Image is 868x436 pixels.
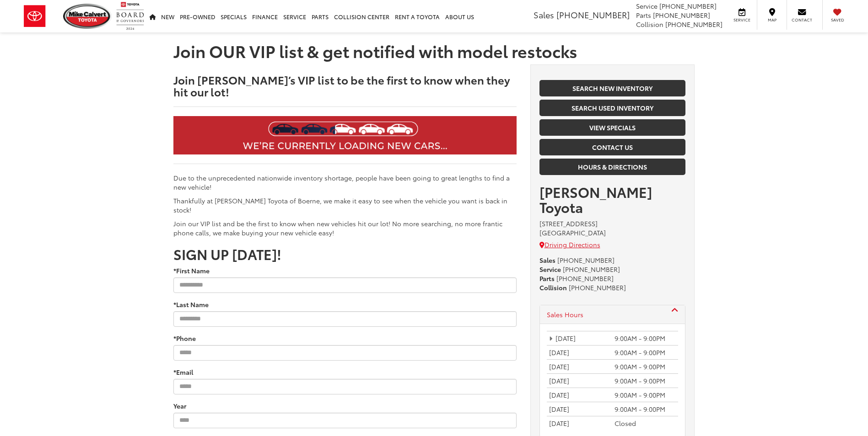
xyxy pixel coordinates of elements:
p: Thankfully at [PERSON_NAME] Toyota of Boerne, we make it easy to see when the vehicle you want is... [173,196,517,214]
span: [PHONE_NUMBER] [556,9,630,21]
strong: Parts [539,274,555,283]
span: Service [636,1,658,11]
span: Parts [636,11,651,20]
td: 9:00AM - 9:00PM [612,331,678,346]
td: [DATE] [547,416,613,430]
span: [PHONE_NUMBER] [563,265,620,274]
span: [PHONE_NUMBER] [665,20,722,29]
a: Search Used Inventory [539,100,686,116]
td: 9:00AM - 9:00PM [612,388,678,402]
h2: SIGN UP [DATE]! [173,246,517,261]
td: [DATE] [547,360,613,374]
p: Due to the unprecedented nationwide inventory shortage, people have been going to great lengths t... [173,173,517,191]
strong: Collision [539,283,567,292]
td: [DATE] [547,346,613,360]
a: Hours & Directions [539,159,686,175]
span: [PHONE_NUMBER] [557,255,615,265]
a: Contact Us [539,139,686,155]
span: Saved [827,17,847,23]
span: Collision [636,20,663,29]
td: [DATE] [547,388,613,402]
label: *Phone [173,334,196,343]
h1: Join OUR VIP list & get notified with model restocks [173,42,695,60]
span: Map [762,17,782,23]
img: Mike Calvert Toyota [63,4,112,29]
td: [DATE] [547,402,613,416]
td: [DATE] [547,331,613,346]
a: Driving Directions [539,240,600,249]
a: Search New Inventory [539,80,686,96]
strong: Service [539,265,561,274]
td: [DATE] [547,374,613,388]
label: *First Name [173,266,210,275]
span: [PHONE_NUMBER] [569,283,626,292]
span: [PHONE_NUMBER] [659,1,717,11]
span: [PHONE_NUMBER] [556,274,614,283]
img: Join VIP List & Get Notified [173,116,517,154]
span: Sales [534,9,554,21]
td: 9:00AM - 9:00PM [612,360,678,374]
span: Service [732,17,752,23]
address: [STREET_ADDRESS] [GEOGRAPHIC_DATA] [539,219,686,237]
h3: [PERSON_NAME] Toyota [539,184,686,214]
td: 9:00AM - 9:00PM [612,346,678,360]
td: 9:00AM - 9:00PM [612,374,678,388]
td: 9:00AM - 9:00PM [612,402,678,416]
h3: Join [PERSON_NAME]’s VIP list to be the first to know when they hit our lot! [173,74,517,98]
strong: Sales [539,255,555,265]
span: Contact [792,17,812,23]
a: Sales Hours [547,310,679,319]
span: [PHONE_NUMBER] [653,11,710,20]
p: Join our VIP list and be the first to know when new vehicles hit our lot! No more searching, no m... [173,219,517,237]
a: View Specials [539,119,686,136]
label: *Last Name [173,300,209,309]
td: Closed [612,416,678,430]
label: *Email [173,367,193,377]
label: Year [173,401,186,410]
